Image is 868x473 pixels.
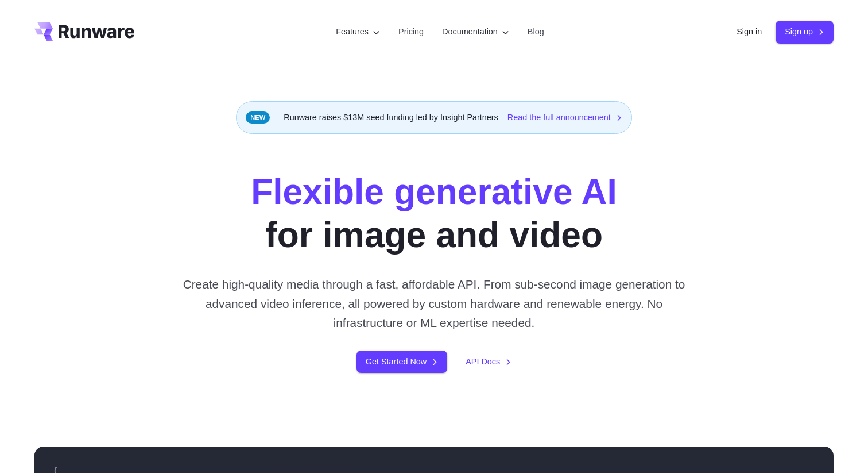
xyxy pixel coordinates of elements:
[398,25,424,39] a: Pricing
[179,275,690,332] p: Create high-quality media through a fast, affordable API. From sub-second image generation to adv...
[442,25,509,39] label: Documentation
[356,351,447,373] a: Get Started Now
[776,21,834,43] a: Sign up
[236,101,632,134] div: Runware raises $13M seed funding led by Insight Partners
[336,25,380,39] label: Features
[507,111,622,124] a: Read the full announcement
[34,22,134,41] a: Go to /
[466,355,511,368] a: API Docs
[737,25,762,39] a: Sign in
[251,172,617,211] strong: Flexible generative AI
[251,171,617,256] h1: for image and video
[528,25,544,39] a: Blog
